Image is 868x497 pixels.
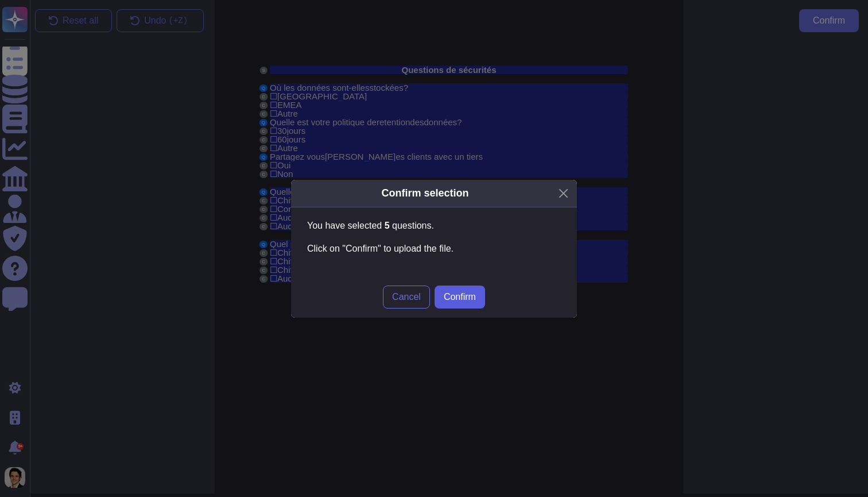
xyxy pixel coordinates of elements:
div: Confirm selection [381,186,468,201]
p: Click on "Confirm" to upload the file. [307,242,561,256]
b: 5 [385,221,390,230]
button: Confirm [435,286,485,309]
button: Cancel [383,286,430,309]
p: You have selected question s . [307,219,561,233]
button: Close [555,184,572,202]
span: Cancel [392,292,421,302]
span: Confirm [444,292,476,302]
